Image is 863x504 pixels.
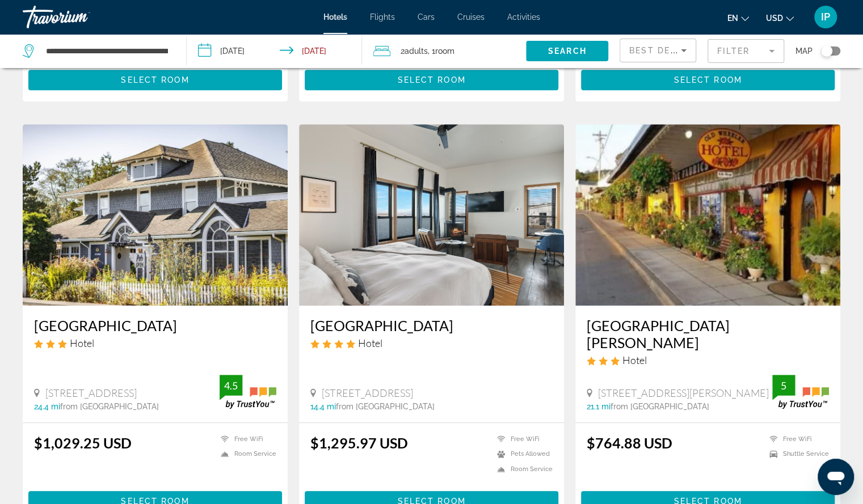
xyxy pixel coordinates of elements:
[772,379,795,392] div: 5
[34,434,132,451] ins: $1,029.25 USD
[673,75,742,84] span: Select Room
[310,434,408,451] ins: $1,295.97 USD
[611,402,709,411] span: from [GEOGRAPHIC_DATA]
[622,354,647,366] span: Hotel
[818,459,854,495] iframe: Button to launch messaging window
[727,10,749,26] button: Change language
[215,434,276,444] li: Free WiFi
[405,46,428,56] span: Adults
[629,46,688,55] span: Best Deals
[121,75,189,84] span: Select Room
[28,73,282,85] a: Select Room
[766,14,783,23] span: USD
[727,14,738,23] span: en
[401,43,428,59] span: 2
[813,46,840,56] button: Toggle map
[220,375,276,408] img: trustyou-badge.svg
[310,337,553,349] div: 4 star Hotel
[708,39,784,63] button: Filter
[598,387,769,399] span: [STREET_ADDRESS][PERSON_NAME]
[220,379,242,392] div: 4.5
[435,46,454,56] span: Room
[358,337,382,349] span: Hotel
[491,450,553,459] li: Pets Allowed
[428,43,454,59] span: , 1
[766,10,794,26] button: Change currency
[362,34,526,68] button: Travelers: 2 adults, 0 children
[811,5,840,29] button: User Menu
[764,434,829,444] li: Free WiFi
[764,450,829,459] li: Shuttle Service
[60,402,159,411] span: from [GEOGRAPHIC_DATA]
[587,317,829,351] a: [GEOGRAPHIC_DATA][PERSON_NAME]
[34,402,60,411] span: 24.4 mi
[821,11,830,23] span: IP
[299,124,564,306] img: Hotel image
[45,387,137,399] span: [STREET_ADDRESS]
[310,402,336,411] span: 14.4 mi
[28,70,282,90] button: Select Room
[34,337,276,349] div: 3 star Hotel
[310,317,553,334] a: [GEOGRAPHIC_DATA]
[187,34,362,68] button: Check-in date: Sep 5, 2025 Check-out date: Sep 8, 2025
[587,434,672,451] ins: $764.88 USD
[575,124,840,306] img: Hotel image
[323,12,347,22] a: Hotels
[491,464,553,474] li: Room Service
[507,12,540,22] a: Activities
[397,75,465,84] span: Select Room
[548,46,587,56] span: Search
[587,402,611,411] span: 21.1 mi
[305,70,558,90] button: Select Room
[581,70,835,90] button: Select Room
[629,44,687,57] mat-select: Sort by
[457,12,485,22] a: Cruises
[70,337,94,349] span: Hotel
[418,12,435,22] a: Cars
[795,43,813,59] span: Map
[305,73,558,85] a: Select Room
[772,375,829,408] img: trustyou-badge.svg
[526,41,608,61] button: Search
[587,354,829,366] div: 3 star Hotel
[322,387,413,399] span: [STREET_ADDRESS]
[581,73,835,85] a: Select Room
[34,317,276,334] a: [GEOGRAPHIC_DATA]
[491,434,553,444] li: Free WiFi
[23,2,136,32] a: Travorium
[336,402,435,411] span: from [GEOGRAPHIC_DATA]
[370,12,395,22] a: Flights
[215,450,276,459] li: Room Service
[23,124,288,306] img: Hotel image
